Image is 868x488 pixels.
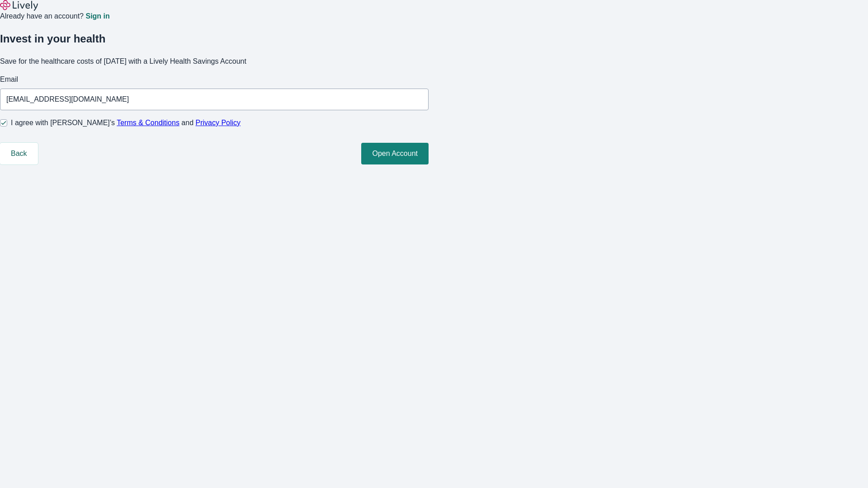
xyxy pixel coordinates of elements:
button: Open Account [361,143,429,164]
a: Privacy Policy [196,119,241,127]
a: Terms & Conditions [117,119,179,127]
span: I agree with [PERSON_NAME]’s and [11,117,241,128]
a: Sign in [85,13,109,20]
